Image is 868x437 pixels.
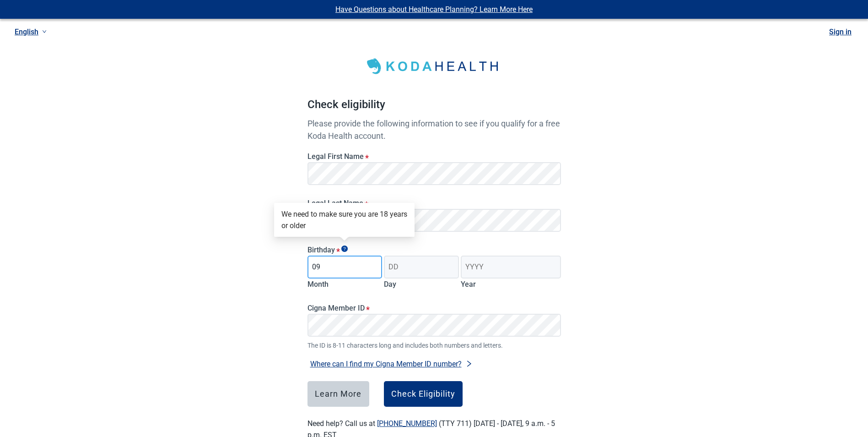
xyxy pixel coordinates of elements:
[307,340,561,350] span: The ID is 8-11 characters long and includes both numbers and letters.
[384,280,396,289] label: Day
[377,419,437,428] a: [PHONE_NUMBER]
[384,381,463,407] button: Check Eligibility
[307,96,561,117] h1: Check eligibility
[307,199,561,208] label: Legal Last Name
[361,55,507,78] img: Koda Health
[307,358,475,370] button: Where can I find my Cigna Member ID number?
[307,246,561,254] legend: Birthday
[461,256,561,279] input: Birth year
[11,24,50,39] a: Current language: English
[461,280,476,289] label: Year
[384,256,459,279] input: Birth day
[465,360,473,367] span: right
[307,381,369,407] button: Learn More
[307,304,561,312] label: Cigna Member ID
[307,152,561,161] label: Legal First Name
[341,246,348,252] span: Show tooltip
[307,117,561,142] p: Please provide the following information to see if you qualify for a free Koda Health account.
[307,280,329,289] label: Month
[281,208,407,231] div: We need to make sure you are 18 years or older
[391,389,455,399] div: Check Eligibility
[315,389,361,399] div: Learn More
[307,256,383,279] input: Birth month
[829,27,852,36] a: Sign in
[335,5,533,14] a: Have Questions about Healthcare Planning? Learn More Here
[42,29,47,34] span: down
